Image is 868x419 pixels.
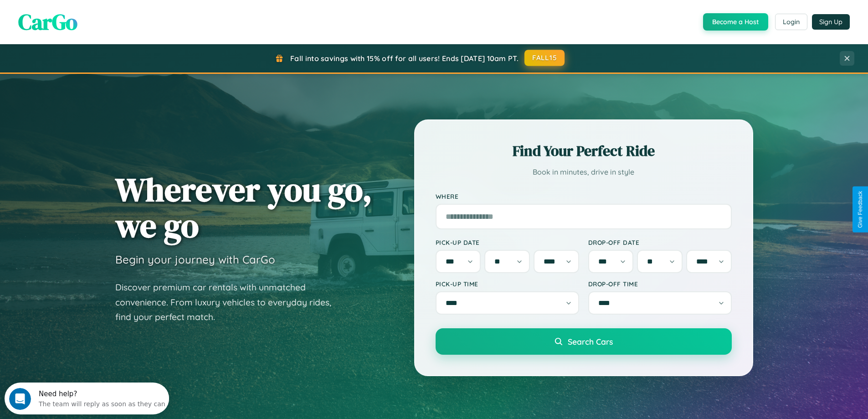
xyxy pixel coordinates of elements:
[857,191,863,228] div: Give Feedback
[436,166,732,179] p: Book in minutes, drive in style
[34,8,161,15] div: Need help?
[775,14,807,30] button: Login
[436,280,579,288] label: Pick-up Time
[436,141,732,161] h2: Find Your Perfect Ride
[703,13,768,31] button: Become a Host
[588,280,732,288] label: Drop-off Time
[436,192,732,200] label: Where
[115,253,275,266] h3: Begin your journey with CarGo
[5,383,169,414] iframe: Intercom live chat discovery launcher
[115,171,372,243] h1: Wherever you go, we go
[290,54,519,63] span: Fall into savings with 15% off for all users! Ends [DATE] 10am PT.
[812,14,850,30] button: Sign Up
[436,238,579,246] label: Pick-up Date
[9,388,31,410] iframe: Intercom live chat
[115,280,343,325] p: Discover premium car rentals with unmatched convenience. From luxury vehicles to everyday rides, ...
[18,7,77,37] span: CarGo
[436,328,732,355] button: Search Cars
[588,238,732,246] label: Drop-off Date
[568,336,613,347] span: Search Cars
[524,50,565,66] button: FALL15
[4,4,169,29] div: Open Intercom Messenger
[34,15,161,25] div: The team will reply as soon as they can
